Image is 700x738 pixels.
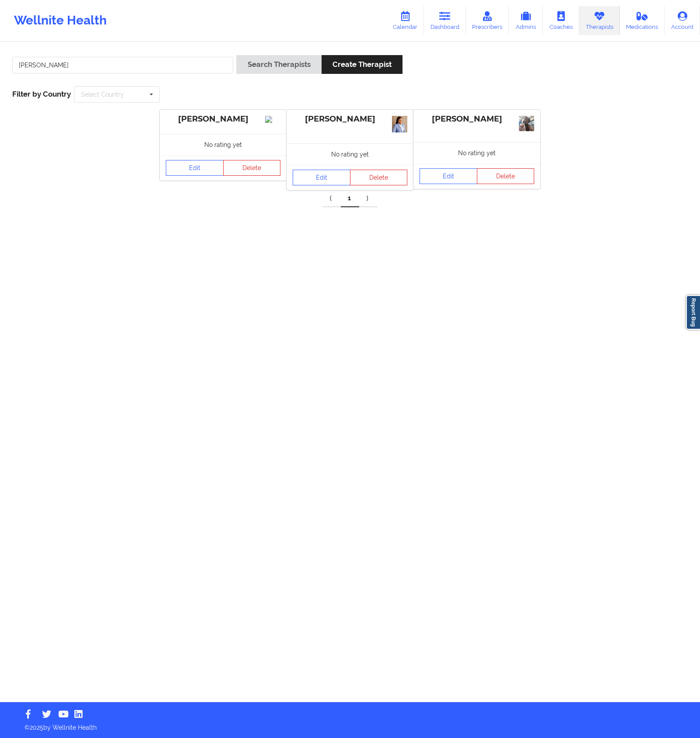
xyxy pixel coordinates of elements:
div: [PERSON_NAME] [420,114,534,124]
a: 1 [341,190,359,207]
a: Therapists [579,6,620,35]
a: Dashboard [424,6,466,35]
div: [PERSON_NAME] [166,114,280,124]
a: Report Bug [686,295,700,330]
div: No rating yet [287,143,413,165]
a: Coaches [543,6,579,35]
div: Select Country [81,91,124,97]
input: Search Keywords [12,57,233,73]
div: No rating yet [160,134,287,155]
div: No rating yet [413,142,540,164]
a: Edit [293,170,350,185]
a: Edit [420,168,477,184]
div: Pagination Navigation [322,190,378,207]
button: Delete [350,170,408,185]
a: Calendar [386,6,424,35]
img: Image%2Fplaceholer-image.png [265,116,280,123]
a: Admins [509,6,543,35]
a: Previous item [322,190,341,207]
a: Prescribers [466,6,509,35]
span: Filter by Country [12,90,71,98]
img: ee14af11-52d2-4449-90ae-cb9eee8eacefIMG_8819.jpeg [392,116,407,132]
img: head_pic_2.jpg [519,116,534,131]
p: © 2025 by Wellnite Health [18,717,682,732]
button: Delete [477,168,535,184]
a: Account [665,6,700,35]
a: Medications [620,6,665,35]
div: [PERSON_NAME] [293,114,407,124]
button: Search Therapists [236,55,321,74]
a: Edit [166,160,224,176]
button: Delete [223,160,281,176]
a: Next item [359,190,378,207]
button: Create Therapist [322,55,402,74]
